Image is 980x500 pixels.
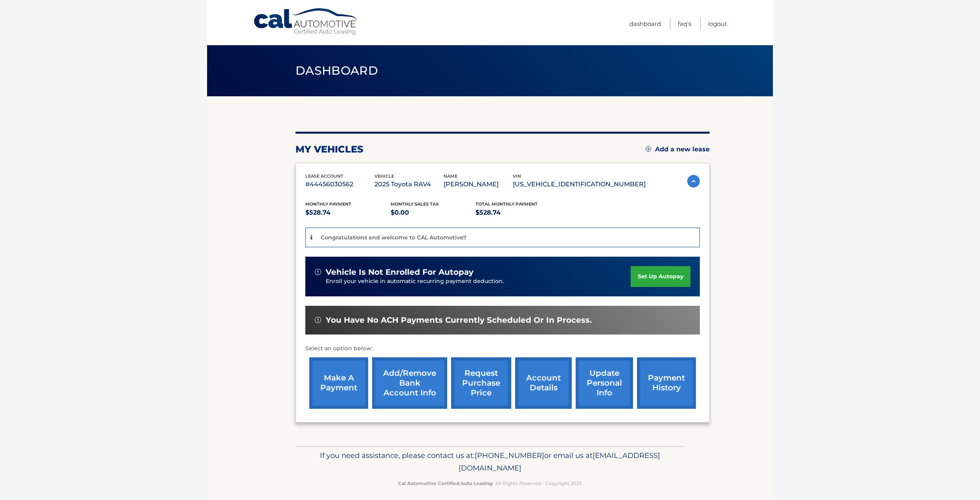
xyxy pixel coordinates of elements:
[309,357,368,409] a: make a payment
[372,357,447,409] a: Add/Remove bank account info
[475,451,544,460] span: [PHONE_NUMBER]
[305,179,374,190] p: #44456030562
[374,173,394,179] span: vehicle
[301,449,679,474] p: If you need assistance, please contact us at: or email us at
[305,207,391,218] p: $528.74
[391,207,476,218] p: $0.00
[326,277,631,286] p: Enroll your vehicle in automatic recurring payment deduction.
[515,357,572,409] a: account details
[629,17,661,30] a: Dashboard
[398,480,492,486] strong: Cal Automotive Certified Auto Leasing
[305,173,343,179] span: lease account
[295,63,378,78] span: Dashboard
[646,145,710,153] a: Add a new lease
[305,344,700,353] p: Select an option below:
[315,317,321,323] img: alert-white.svg
[576,357,633,409] a: update personal info
[637,357,696,409] a: payment history
[631,266,690,287] a: set up autopay
[315,269,321,275] img: alert-white.svg
[513,179,646,190] p: [US_VEHICLE_IDENTIFICATION_NUMBER]
[475,207,561,218] p: $528.74
[326,267,473,277] span: vehicle is not enrolled for autopay
[678,17,691,30] a: FAQ's
[374,179,444,190] p: 2025 Toyota RAV4
[326,315,592,325] span: You have no ACH payments currently scheduled or in process.
[513,173,521,179] span: vin
[253,8,359,36] a: Cal Automotive
[687,175,700,187] img: accordion-active.svg
[391,201,439,207] span: Monthly sales Tax
[305,201,351,207] span: Monthly Payment
[444,173,457,179] span: name
[444,179,513,190] p: [PERSON_NAME]
[295,143,363,155] h2: my vehicles
[646,146,651,152] img: add.svg
[451,357,511,409] a: request purchase price
[708,17,727,30] a: Logout
[301,479,679,487] p: - All Rights Reserved - Copyright 2025
[475,201,538,207] span: Total Monthly Payment
[321,234,466,241] p: Congratulations and welcome to CAL Automotive!!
